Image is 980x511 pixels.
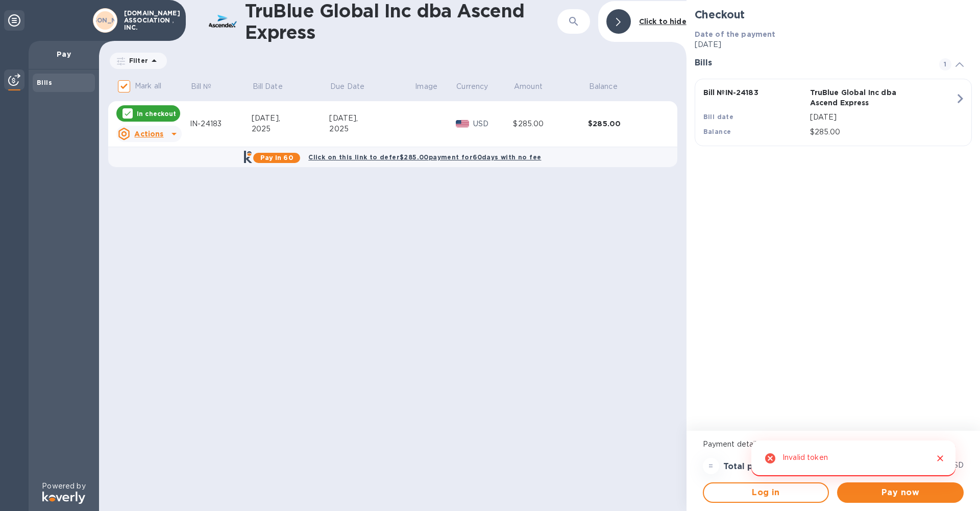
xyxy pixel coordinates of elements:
p: $285.00 [810,127,955,137]
div: $285.00 [513,119,588,129]
p: Balance [589,81,618,92]
p: Filter [125,56,148,65]
b: Pay in 60 [260,154,293,161]
p: Image [415,81,437,92]
span: Due Date [330,81,378,92]
p: Powered by [42,481,85,492]
p: Mark all [135,81,161,91]
p: Amount [514,81,543,92]
img: USD [456,120,470,127]
div: = [703,458,719,474]
b: Bill date [703,113,734,121]
b: [PERSON_NAME] [76,16,134,24]
p: [DATE] [695,39,972,50]
span: Bill № [191,81,225,92]
button: Log in [703,482,829,503]
p: Currency [456,81,488,92]
div: 2025 [329,124,414,134]
p: Due Date [330,81,364,92]
span: Amount [514,81,556,92]
b: Click on this link to defer $285.00 payment for 60 days with no fee [308,153,541,161]
p: [DATE] [810,112,955,123]
span: Bill Date [253,81,296,92]
p: Bill № [191,81,212,92]
div: 2025 [252,124,330,134]
button: Close [934,452,947,465]
div: [DATE], [252,113,330,124]
p: USD [473,119,513,129]
button: Pay now [837,482,964,503]
div: Invalid token [782,449,828,468]
p: [DOMAIN_NAME] ASSOCIATION，INC. [124,10,175,31]
b: Date of the payment [695,30,776,38]
p: Pay [37,49,91,59]
b: Click to hide [639,17,687,26]
b: Bills [37,79,52,86]
button: Bill №IN-24183TruBlue Global Inc dba Ascend ExpressBill date[DATE]Balance$285.00 [695,79,972,146]
p: TruBlue Global Inc dba Ascend Express [810,87,913,108]
b: Balance [703,128,731,135]
span: Balance [589,81,631,92]
p: Bill № IN-24183 [703,87,806,98]
span: 1 [939,58,951,71]
div: $285.00 [588,119,663,129]
span: Pay now [845,486,955,499]
p: In checkout [137,109,176,118]
h3: Bills [695,58,927,68]
p: Bill Date [253,81,283,92]
p: USD [948,460,964,471]
img: Logo [42,492,85,504]
p: Payment details [703,439,964,450]
u: Actions [134,130,163,138]
span: Log in [712,486,820,499]
h3: Total paid by customer [723,462,822,472]
h2: Checkout [695,8,972,21]
div: IN-24183 [190,119,252,129]
div: [DATE], [329,113,414,124]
